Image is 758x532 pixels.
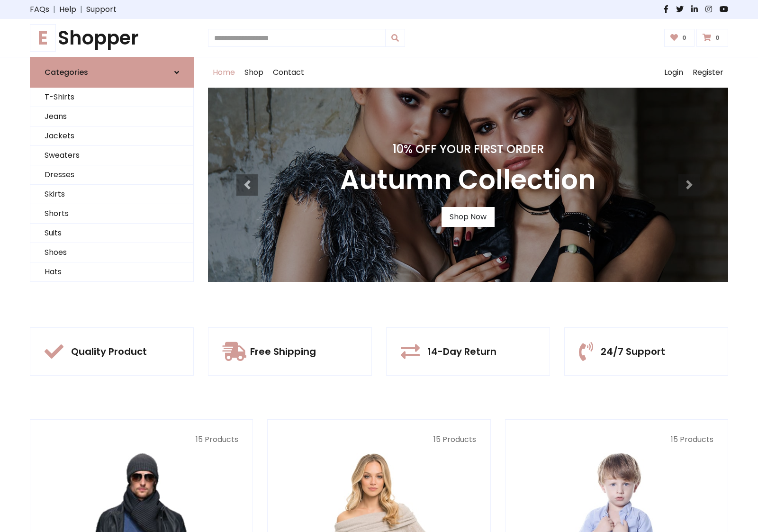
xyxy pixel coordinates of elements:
a: Support [86,4,117,15]
a: Dresses [30,165,193,185]
h1: Shopper [30,27,194,49]
a: FAQs [30,4,49,15]
p: 15 Products [45,434,238,445]
h5: 24/7 Support [601,346,665,357]
a: Sweaters [30,146,193,165]
a: T-Shirts [30,88,193,107]
span: 0 [680,34,689,42]
a: Shop [240,57,268,88]
a: Register [688,57,728,88]
a: Home [208,57,240,88]
a: Skirts [30,185,193,204]
h6: Categories [45,68,88,77]
a: 0 [664,29,695,47]
a: Categories [30,57,194,88]
h5: Quality Product [71,346,147,357]
a: Jeans [30,107,193,126]
span: E [30,24,56,52]
a: 0 [696,29,728,47]
a: Login [659,57,688,88]
h4: 10% Off Your First Order [340,143,596,156]
a: Shoes [30,243,193,262]
h5: Free Shipping [250,346,316,357]
p: 15 Products [520,434,713,445]
a: Shorts [30,204,193,224]
p: 15 Products [282,434,476,445]
a: Help [59,4,76,15]
a: Jackets [30,126,193,146]
a: Shop Now [442,207,495,227]
span: 0 [713,34,722,42]
h3: Autumn Collection [340,164,596,196]
h5: 14-Day Return [427,346,496,357]
span: | [49,4,59,15]
a: Contact [268,57,309,88]
span: | [76,4,86,15]
a: EShopper [30,27,194,49]
a: Hats [30,262,193,282]
a: Suits [30,224,193,243]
